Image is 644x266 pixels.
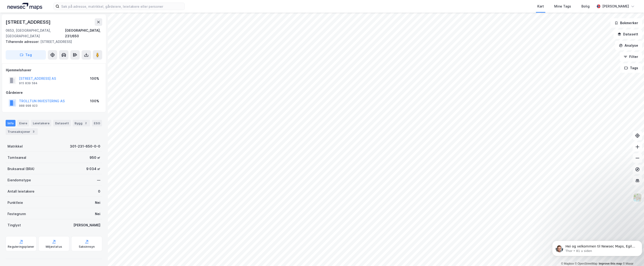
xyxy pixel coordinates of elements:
div: Bygg [73,120,90,126]
div: Gårdeiere [6,90,102,95]
div: [STREET_ADDRESS] [6,18,52,26]
div: [STREET_ADDRESS] [6,39,98,45]
div: Tomteareal [8,155,26,160]
div: [PERSON_NAME] [73,222,100,228]
div: 950 ㎡ [90,155,100,160]
div: Antall leietakere [8,189,34,194]
div: ESG [92,120,102,126]
div: 100% [90,76,99,81]
div: 0653, [GEOGRAPHIC_DATA], [GEOGRAPHIC_DATA] [6,28,65,39]
div: Hjemmelshaver [6,67,102,73]
div: Mine Tags [554,4,571,9]
div: Miljøstatus [46,245,62,249]
button: Analyse [615,41,642,50]
a: OpenStreetMap [575,262,598,265]
div: Kart [537,4,544,9]
button: Bokmerker [610,18,642,28]
div: 100% [90,98,99,104]
div: Bolig [581,4,590,9]
div: Info [6,120,15,126]
div: Eiere [17,120,29,126]
button: Datasett [614,30,642,39]
div: 988 998 923 [19,104,38,108]
div: 3 [31,129,36,134]
div: [GEOGRAPHIC_DATA], 231/650 [65,28,102,39]
div: Saksinnsyn [79,245,95,249]
span: Tilhørende adresser: [6,40,40,44]
div: Datasett [53,120,71,126]
div: — [97,177,100,183]
iframe: Intercom notifications melding [550,231,644,264]
div: 0 [98,189,100,194]
div: [PERSON_NAME] [602,4,629,9]
button: Tag [6,50,46,60]
div: Bruksareal (BRA) [8,166,34,172]
a: Mapbox [561,262,574,265]
div: 2 [83,121,88,125]
img: logo.a4113a55bc3d86da70a041830d287a7e.svg [8,3,42,10]
div: Eiendomstype [8,177,31,183]
input: Søk på adresse, matrikkel, gårdeiere, leietakere eller personer [59,3,185,10]
div: Matrikkel [8,144,23,149]
button: Tags [620,63,642,73]
div: Festegrunn [8,211,26,217]
div: Nei [95,211,100,217]
div: Reguleringsplaner [8,245,34,249]
img: Z [633,193,642,202]
div: 915 839 584 [19,81,38,85]
div: Nei [95,200,100,205]
div: 301-231-650-0-0 [70,144,100,149]
div: Transaksjoner [6,128,38,135]
div: Tinglyst [8,222,21,228]
div: Punktleie [8,200,23,205]
button: Filter [620,52,642,61]
div: Leietakere [31,120,51,126]
a: Improve this map [599,262,622,265]
div: 9 034 ㎡ [86,166,100,172]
